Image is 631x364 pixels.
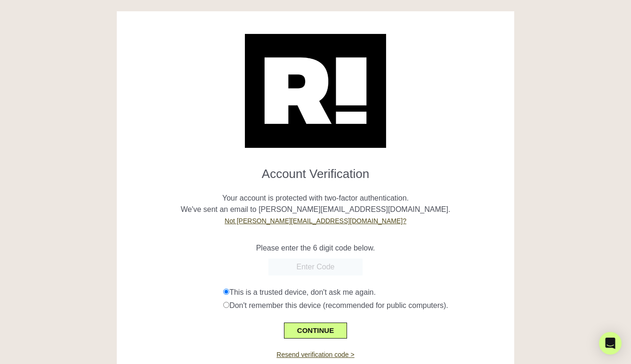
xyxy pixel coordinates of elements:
p: Your account is protected with two-factor authentication. We've sent an email to [PERSON_NAME][EM... [124,181,507,226]
img: Retention.com [245,34,386,148]
a: Not [PERSON_NAME][EMAIL_ADDRESS][DOMAIN_NAME]? [225,217,406,225]
p: Please enter the 6 digit code below. [124,243,507,254]
h1: Account Verification [124,159,507,181]
div: Don't remember this device (recommended for public computers). [223,300,507,311]
div: Open Intercom Messenger [599,332,622,355]
div: This is a trusted device, don't ask me again. [223,287,507,298]
input: Enter Code [268,259,363,275]
button: CONTINUE [284,323,347,339]
a: Resend verification code > [276,351,354,358]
